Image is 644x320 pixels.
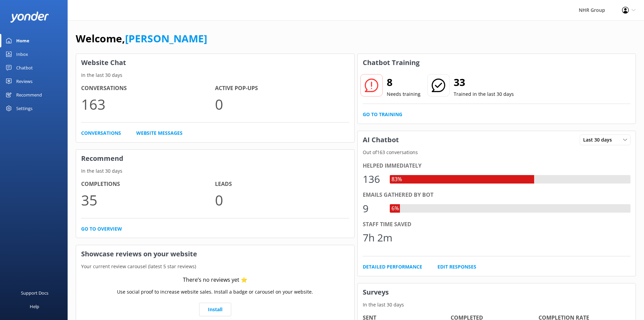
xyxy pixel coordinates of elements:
[125,31,207,45] a: [PERSON_NAME]
[358,283,636,301] h3: Surveys
[215,93,349,115] p: 0
[363,200,383,217] div: 9
[199,303,231,316] a: Install
[16,88,42,102] div: Recommend
[387,90,421,98] p: Needs training
[117,288,313,296] p: Use social proof to increase website sales. Install a badge or carousel on your website.
[16,47,28,61] div: Inbox
[16,34,29,47] div: Home
[81,84,215,93] h4: Conversations
[30,300,39,313] div: Help
[81,180,215,189] h4: Completions
[16,61,33,74] div: Chatbot
[363,171,383,187] div: 136
[454,90,514,98] p: Trained in the last 30 days
[358,149,636,156] p: Out of 163 conversations
[387,74,421,90] h2: 8
[76,54,354,71] h3: Website Chat
[215,189,349,211] p: 0
[363,263,422,271] a: Detailed Performance
[215,180,349,189] h4: Leads
[76,167,354,175] p: In the last 30 days
[76,150,354,167] h3: Recommend
[136,129,183,137] a: Website Messages
[363,111,402,118] a: Go to Training
[10,12,49,23] img: yonder-white-logo.png
[454,74,514,90] h2: 33
[437,263,476,271] a: Edit Responses
[76,71,354,79] p: In the last 30 days
[358,131,404,149] h3: AI Chatbot
[16,74,32,88] div: Reviews
[16,102,32,115] div: Settings
[76,245,354,263] h3: Showcase reviews on your website
[363,191,631,199] div: Emails gathered by bot
[363,220,631,229] div: Staff time saved
[363,230,392,246] div: 7h 2m
[81,93,215,115] p: 163
[183,276,247,284] div: There’s no reviews yet ⭐
[215,84,349,93] h4: Active Pop-ups
[81,225,122,233] a: Go to overview
[81,129,121,137] a: Conversations
[81,189,215,211] p: 35
[583,136,616,144] span: Last 30 days
[358,54,425,71] h3: Chatbot Training
[76,30,207,47] h1: Welcome,
[21,286,48,300] div: Support Docs
[363,162,631,170] div: Helped immediately
[358,301,636,308] p: In the last 30 days
[390,204,401,213] div: 6%
[390,175,404,184] div: 83%
[76,263,354,270] p: Your current review carousel (latest 5 star reviews)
